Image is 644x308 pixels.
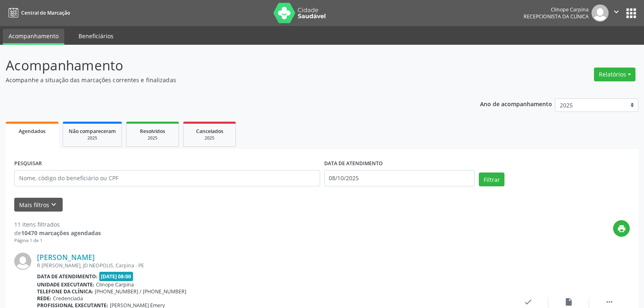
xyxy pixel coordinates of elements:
div: de [14,229,101,237]
label: PESQUISAR [14,157,42,170]
a: Beneficiários [73,29,119,43]
span: Credenciada [53,295,83,302]
input: Nome, código do beneficiário ou CPF [14,170,320,186]
input: Selecione um intervalo [324,170,475,186]
button: Mais filtroskeyboard_arrow_down [14,198,63,212]
i: check [524,297,533,306]
b: Data de atendimento: [37,273,98,280]
i: keyboard_arrow_down [49,200,58,209]
a: Central de Marcação [6,6,70,20]
p: Acompanhe a situação das marcações correntes e finalizadas [6,76,449,84]
span: [DATE] 08:00 [99,272,133,281]
div: 2025 [132,135,173,141]
button: Filtrar [479,173,504,186]
span: Cancelados [196,128,223,135]
span: Resolvidos [140,128,165,135]
button: apps [624,6,638,20]
span: Não compareceram [69,128,116,135]
i: print [617,224,626,233]
i:  [605,297,614,306]
img: img [14,253,31,270]
a: Acompanhamento [3,29,64,45]
a: [PERSON_NAME] [37,253,95,262]
div: Página 1 de 1 [14,237,101,244]
span: [PHONE_NUMBER] / [PHONE_NUMBER] [95,288,186,295]
div: R [PERSON_NAME], JD NEOPOLIS, Carpina - PE [37,262,508,269]
div: 2025 [69,135,116,141]
p: Ano de acompanhamento [480,98,552,109]
div: 11 itens filtrados [14,220,101,229]
p: Acompanhamento [6,55,449,76]
img: img [592,4,609,22]
div: 2025 [189,135,230,141]
strong: 10470 marcações agendadas [21,229,101,237]
span: Recepcionista da clínica [524,13,589,20]
b: Rede: [37,295,51,302]
button: Relatórios [594,68,635,81]
span: Central de Marcação [21,9,70,16]
b: Unidade executante: [37,281,94,288]
label: DATA DE ATENDIMENTO [324,157,383,170]
b: Telefone da clínica: [37,288,93,295]
button: print [613,220,630,237]
div: Clinope Carpina [524,6,589,13]
span: Agendados [19,128,46,135]
span: Clinope Carpina [96,281,134,288]
i:  [612,7,621,16]
i: insert_drive_file [564,297,573,306]
button:  [609,4,624,22]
